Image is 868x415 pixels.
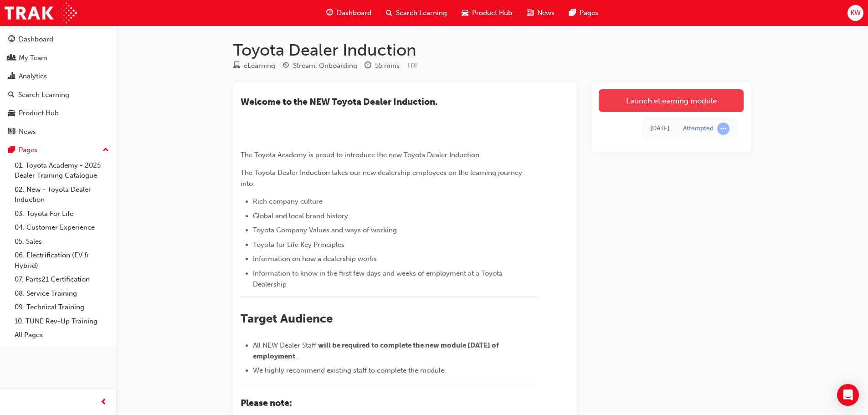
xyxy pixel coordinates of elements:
a: car-iconProduct Hub [454,4,519,22]
span: news-icon [527,7,534,19]
span: Please note: [241,398,292,408]
span: . [297,352,299,360]
span: Toyota Company Values and ways of working [253,226,397,234]
span: search-icon [386,7,392,19]
span: ​Welcome to the NEW Toyota Dealer Induction. [241,97,437,107]
span: Rich company culture [253,197,323,205]
a: News [4,123,113,140]
span: Product Hub [472,8,512,18]
a: pages-iconPages [562,4,606,22]
div: My Team [19,53,47,63]
a: 04. Customer Experience [11,220,113,235]
div: Search Learning [18,90,69,100]
span: target-icon [282,62,289,70]
div: Stream [282,60,357,72]
button: DashboardMy TeamAnalyticsSearch LearningProduct HubNews [4,29,113,142]
button: Pages [4,142,113,159]
a: Analytics [4,68,113,85]
span: Global and local brand history [253,212,348,220]
span: chart-icon [8,72,15,81]
div: Pages [19,145,37,155]
span: search-icon [8,91,15,99]
div: Analytics [19,71,47,82]
a: 03. Toyota For Life [11,207,113,221]
span: up-icon [103,144,109,156]
span: Learning resource code [407,61,417,69]
span: News [537,8,555,18]
span: pages-icon [8,146,15,154]
div: Type [233,60,275,72]
a: Launch eLearning module [599,89,744,112]
span: Search Learning [396,8,447,18]
span: KW [850,8,861,18]
a: news-iconNews [519,4,562,22]
span: people-icon [8,54,15,62]
a: My Team [4,50,113,67]
span: We highly recommend existing staff to complete the module. [253,366,446,374]
a: 08. Service Training [11,287,113,301]
span: learningResourceType_ELEARNING-icon [233,62,240,70]
div: Mon Aug 25 2025 09:14:57 GMT+0930 (Australian Central Standard Time) [650,123,669,134]
span: Information to know in the first few days and weeks of employment at a Toyota Dealership [253,269,504,288]
div: News [19,127,36,137]
span: Information on how a dealership works [253,255,377,263]
a: 06. Electrification (EV & Hybrid) [11,248,113,272]
span: Target Audience [241,312,333,326]
a: search-iconSearch Learning [379,4,454,22]
a: Product Hub [4,105,113,122]
a: 09. Technical Training [11,300,113,314]
span: pages-icon [569,7,576,19]
img: Trak [5,3,77,23]
span: news-icon [8,128,15,136]
div: Stream: Onboarding [293,61,357,71]
span: All NEW Dealer Staff [253,341,316,349]
a: 05. Sales [11,235,113,249]
div: eLearning [244,61,275,71]
span: guage-icon [326,7,333,19]
a: Dashboard [4,31,113,48]
span: Dashboard [337,8,371,18]
a: 02. New - Toyota Dealer Induction [11,183,113,207]
div: Open Intercom Messenger [837,384,859,406]
a: guage-iconDashboard [319,4,379,22]
span: clock-icon [365,62,371,70]
a: 01. Toyota Academy - 2025 Dealer Training Catalogue [11,159,113,183]
span: Pages [580,8,598,18]
div: Dashboard [19,34,53,45]
span: car-icon [462,7,468,19]
a: Search Learning [4,87,113,103]
button: KW [847,5,863,21]
span: guage-icon [8,36,15,44]
span: The Toyota Academy is proud to introduce the new Toyota Dealer Induction. [241,151,481,159]
a: 07. Parts21 Certification [11,272,113,287]
span: prev-icon [100,397,107,408]
h1: Toyota Dealer Induction [233,40,751,60]
span: The Toyota Dealer Induction takes our new dealership employees on the learning journey into: [241,169,524,188]
div: Duration [365,60,400,72]
span: car-icon [8,109,15,118]
span: Toyota for Life Key Principles [253,241,344,249]
a: 10. TUNE Rev-Up Training [11,314,113,328]
div: 55 mins [375,61,400,71]
div: Attempted [683,124,714,133]
div: Product Hub [19,108,59,118]
a: All Pages [11,328,113,342]
span: will be required to complete the new module [DATE] of employment [253,341,500,360]
span: learningRecordVerb_ATTEMPT-icon [717,123,729,135]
